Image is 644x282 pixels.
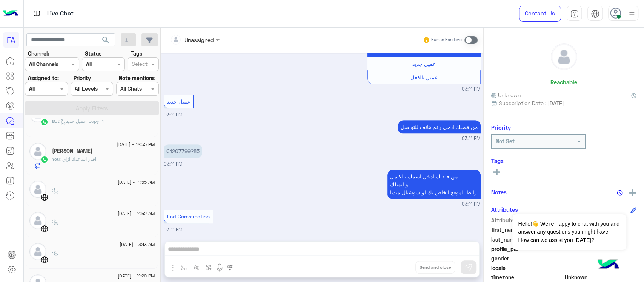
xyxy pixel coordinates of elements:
[41,156,48,163] img: WhatsApp
[28,50,49,57] label: Channel:
[29,243,46,260] img: defaultAdmin.png
[52,118,59,124] span: Bot
[164,161,183,167] span: 03:11 PM
[519,6,561,22] a: Contact Us
[512,214,626,250] span: Hello!👋 We're happy to chat with you and answer any questions you might have. How can we assist y...
[462,86,481,93] span: 03:11 PM
[52,156,60,162] span: You
[3,6,18,22] img: Logo
[462,201,481,208] span: 03:11 PM
[491,189,507,195] h6: Notes
[491,245,563,253] span: profile_pic
[41,194,48,201] img: WebChat
[491,91,521,99] span: Unknown
[591,9,599,18] img: tab
[629,189,636,196] img: add
[118,273,155,279] span: [DATE] - 11:29 PM
[167,98,190,105] span: عميل جديد
[28,74,59,82] label: Assigned to:
[462,135,481,143] span: 03:11 PM
[617,190,623,196] img: notes
[52,250,59,256] span: :
[491,226,563,234] span: first_name
[52,218,59,224] span: :
[120,241,155,248] span: [DATE] - 3:13 AM
[29,143,46,160] img: defaultAdmin.png
[387,170,481,199] p: 26/8/2025, 3:11 PM
[41,118,48,126] img: WhatsApp
[60,156,96,162] span: اقدر اساعدك ازاي
[97,33,115,50] button: search
[118,210,155,217] span: [DATE] - 11:52 AM
[550,79,577,85] h6: Reachable
[41,225,48,232] img: WebChat
[29,212,46,229] img: defaultAdmin.png
[164,112,183,118] span: 03:11 PM
[47,9,74,19] p: Live Chat
[551,44,577,70] img: defaultAdmin.png
[119,74,155,82] label: Note mentions
[410,74,438,81] span: عميل بالفعل
[491,206,518,213] h6: Attributes
[398,120,481,133] p: 26/8/2025, 3:11 PM
[491,124,511,131] h6: Priority
[412,60,436,67] span: عميل جديد
[491,157,636,164] h6: Tags
[565,273,637,281] span: Unknown
[499,99,564,107] span: Subscription Date : [DATE]
[32,9,41,18] img: tab
[52,187,59,193] span: :
[415,261,455,274] button: Send and close
[41,256,48,263] img: WebChat
[3,32,19,48] div: FA
[118,179,155,186] span: [DATE] - 11:55 AM
[491,216,563,224] span: Attribute Name
[491,236,563,243] span: last_name
[567,6,582,22] a: tab
[131,60,148,70] div: Select
[52,148,92,154] h5: Mostafa Mohamed
[565,264,637,272] span: null
[29,181,46,198] img: defaultAdmin.png
[491,264,563,272] span: locale
[565,254,637,262] span: null
[491,273,563,281] span: timezone
[74,74,91,82] label: Priority
[627,9,636,19] img: profile
[164,227,183,232] span: 03:11 PM
[101,36,110,45] span: search
[595,252,621,278] img: hulul-logo.png
[167,213,210,220] span: End Conversation
[59,118,104,124] span: : عميل جديد_copy_1
[131,50,142,57] label: Tags
[491,254,563,262] span: gender
[431,37,463,43] small: Human Handover
[570,9,579,18] img: tab
[85,50,101,57] label: Status
[117,141,155,148] span: [DATE] - 12:55 PM
[164,144,202,158] p: 26/8/2025, 3:11 PM
[25,101,159,115] button: Apply Filters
